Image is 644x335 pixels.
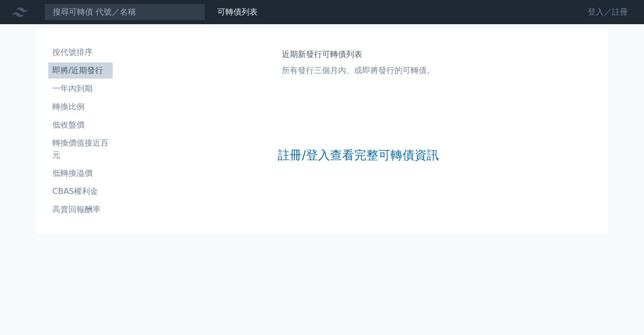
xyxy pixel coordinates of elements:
li: 轉換比例 [48,101,113,113]
a: 高賣回報酬率 [48,202,113,218]
li: 按代號排序 [48,46,113,58]
a: 低轉換溢價 [48,165,113,181]
li: 轉換價值接近百元 [48,137,113,161]
a: 一年內到期 [48,81,113,97]
input: 搜尋可轉債 代號／名稱 [44,4,205,21]
li: 即將/近期發行 [48,64,113,77]
li: 高賣回報酬率 [48,204,113,216]
li: 低收盤價 [48,119,113,131]
a: 轉換價值接近百元 [48,135,113,163]
li: 低轉換溢價 [48,167,113,179]
h1: 近期新發行可轉債列表 [282,48,435,60]
a: 註冊/登入查看完整可轉債資訊 [278,147,439,163]
li: 一年內到期 [48,83,113,95]
p: 所有發行三個月內、或即將發行的可轉債。 [282,64,435,77]
li: CBAS權利金 [48,185,113,197]
a: 按代號排序 [48,44,113,60]
a: 低收盤價 [48,117,113,133]
a: 即將/近期發行 [48,62,113,79]
a: 登入／註冊 [580,4,636,20]
a: 可轉債列表 [217,7,258,17]
a: 轉換比例 [48,99,113,115]
a: CBAS權利金 [48,183,113,199]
